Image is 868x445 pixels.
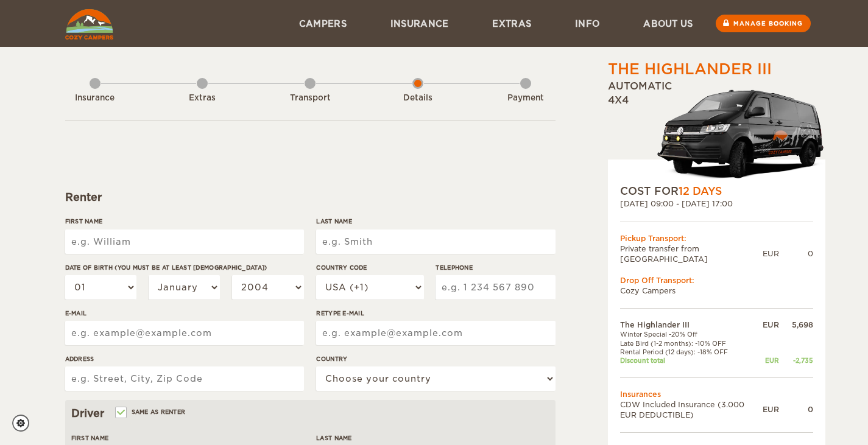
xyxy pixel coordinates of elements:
[65,263,304,272] label: Date of birth (You must be at least [DEMOGRAPHIC_DATA])
[620,244,763,264] td: Private transfer from [GEOGRAPHIC_DATA]
[65,354,304,363] label: Address
[620,320,763,330] td: The Highlander III
[65,321,304,345] input: e.g. example@example.com
[779,248,813,259] div: 0
[657,83,825,184] img: stor-langur-4.png
[620,233,813,244] div: Pickup Transport:
[65,217,304,226] label: First Name
[779,404,813,415] div: 0
[116,410,124,418] input: Same as renter
[679,185,722,197] span: 12 Days
[620,399,763,420] td: CDW Included Insurance (3.000 EUR DEDUCTIBLE)
[71,406,549,421] div: Driver
[763,404,779,415] div: EUR
[779,320,813,330] div: 5,698
[620,330,763,338] td: Winter Special -20% Off
[277,93,344,104] div: Transport
[620,286,813,296] td: Cozy Campers
[620,348,763,356] td: Rental Period (12 days): -18% OFF
[65,190,556,205] div: Renter
[620,339,763,348] td: Late Bird (1-2 months): -10% OFF
[620,389,813,399] td: Insurances
[116,406,186,418] label: Same as renter
[436,275,555,300] input: e.g. 1 234 567 890
[779,356,813,365] div: -2,735
[65,9,113,40] img: Cozy Campers
[12,415,37,432] a: Cookie settings
[608,80,825,184] div: Automatic 4x4
[316,263,423,272] label: Country Code
[620,184,813,198] div: COST FOR
[316,309,555,318] label: Retype E-mail
[71,433,304,443] label: First Name
[65,309,304,318] label: E-mail
[716,15,811,32] a: Manage booking
[763,248,779,259] div: EUR
[763,320,779,330] div: EUR
[65,230,304,254] input: e.g. William
[620,275,813,286] div: Drop Off Transport:
[316,354,555,363] label: Country
[316,433,549,443] label: Last Name
[316,230,555,254] input: e.g. Smith
[62,93,129,104] div: Insurance
[316,217,555,226] label: Last Name
[608,59,772,80] div: The Highlander III
[492,93,559,104] div: Payment
[316,321,555,345] input: e.g. example@example.com
[436,263,555,272] label: Telephone
[169,93,236,104] div: Extras
[763,356,779,365] div: EUR
[620,198,813,209] div: [DATE] 09:00 - [DATE] 17:00
[65,366,304,391] input: e.g. Street, City, Zip Code
[620,356,763,365] td: Discount total
[384,93,451,104] div: Details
